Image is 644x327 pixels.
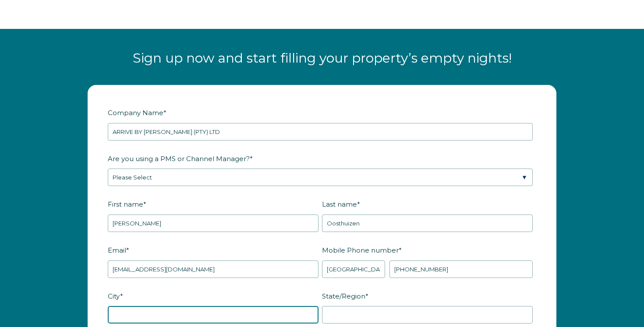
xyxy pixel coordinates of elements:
[108,243,126,257] span: Email
[322,289,365,303] span: State/Region
[133,50,512,66] span: Sign up now and start filling your property’s empty nights!
[108,197,143,211] span: First name
[108,106,163,120] span: Company Name
[108,152,250,165] span: Are you using a PMS or Channel Manager?
[322,243,399,257] span: Mobile Phone number
[108,289,120,303] span: City
[322,197,357,211] span: Last name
